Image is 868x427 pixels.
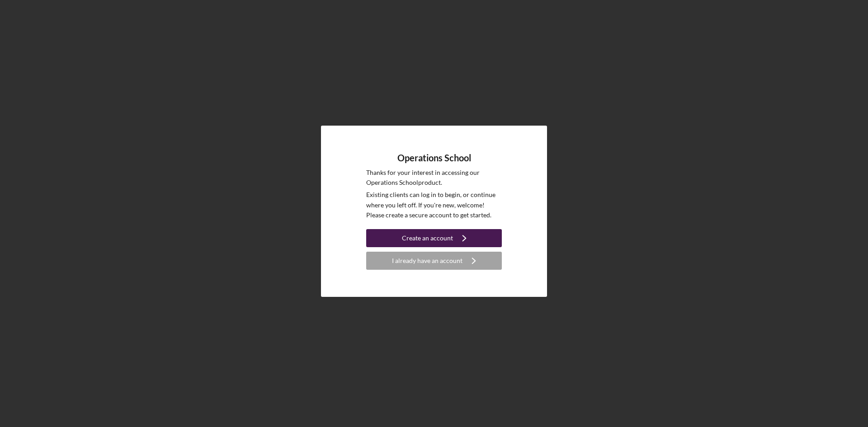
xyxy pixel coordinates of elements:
[366,252,502,270] button: I already have an account
[366,190,502,220] p: Existing clients can log in to begin, or continue where you left off. If you're new, welcome! Ple...
[366,229,502,247] button: Create an account
[402,229,453,247] div: Create an account
[366,168,502,188] p: Thanks for your interest in accessing our Operations School product.
[392,252,462,270] div: I already have an account
[397,153,471,163] h4: Operations School
[366,229,502,249] a: Create an account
